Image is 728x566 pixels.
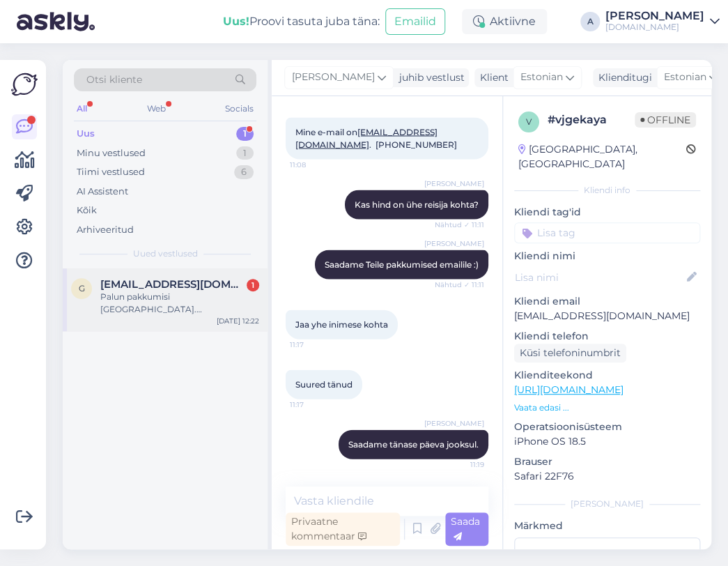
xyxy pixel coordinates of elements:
[79,283,85,293] span: g
[514,222,700,243] input: Lisa tag
[664,70,706,85] span: Estonian
[290,399,342,410] span: 11:17
[292,70,375,85] span: [PERSON_NAME]
[518,142,686,171] div: [GEOGRAPHIC_DATA], [GEOGRAPHIC_DATA]
[514,498,700,510] div: [PERSON_NAME]
[223,13,380,30] div: Proovi tasuta juba täna:
[77,165,145,179] div: Tiimi vestlused
[217,316,259,326] div: [DATE] 12:22
[348,438,479,449] span: Saadame tänase päeva jooksul.
[514,249,700,263] p: Kliendi nimi
[514,420,700,434] p: Operatsioonisüsteem
[514,329,700,344] p: Kliendi telefon
[514,434,700,449] p: iPhone OS 18.5
[77,204,97,217] div: Kõik
[605,10,704,22] div: [PERSON_NAME]
[514,205,700,220] p: Kliendi tag'id
[295,319,388,329] span: Jaa yhe inimese kohta
[432,459,484,470] span: 11:19
[394,70,465,85] div: juhib vestlust
[77,127,95,141] div: Uus
[432,280,484,290] span: Nähtud ✓ 11:11
[385,8,445,35] button: Emailid
[526,116,532,127] span: v
[222,100,256,118] div: Socials
[432,220,484,230] span: Nähtud ✓ 11:11
[520,70,563,85] span: Estonian
[325,259,479,269] span: Saadame Teile pakkumised emailile :)
[144,100,169,118] div: Web
[580,12,600,31] div: A
[462,9,547,34] div: Aktiivne
[514,294,700,309] p: Kliendi email
[11,71,38,98] img: Askly Logo
[424,238,484,249] span: [PERSON_NAME]
[77,223,134,237] div: Arhiveeritud
[100,278,245,291] span: glengriin@yahoo.com
[548,112,635,128] div: # vjgekaya
[451,515,480,542] span: Saada
[514,344,626,362] div: Küsi telefoninumbrit
[86,72,142,87] span: Otsi kliente
[223,15,249,28] b: Uus!
[424,418,484,429] span: [PERSON_NAME]
[514,401,700,414] p: Vaata edasi ...
[77,146,146,160] div: Minu vestlused
[424,178,484,189] span: [PERSON_NAME]
[236,127,254,141] div: 1
[295,126,457,149] span: Mine e-mail on . [PHONE_NUMBER]
[514,454,700,469] p: Brauser
[236,146,254,160] div: 1
[514,383,624,396] a: [URL][DOMAIN_NAME]
[295,378,353,389] span: Suured tänud
[514,309,700,323] p: [EMAIL_ADDRESS][DOMAIN_NAME]
[290,160,342,170] span: 11:08
[514,519,700,533] p: Märkmed
[290,339,342,350] span: 11:17
[100,291,259,316] div: Palun pakkumisi [GEOGRAPHIC_DATA]. [GEOGRAPHIC_DATA] [GEOGRAPHIC_DATA] 23.24-03.01.2026 Kaks täis...
[247,279,259,291] div: 1
[514,469,700,484] p: Safari 22F76
[635,112,696,128] span: Offline
[234,165,254,179] div: 6
[295,126,437,149] a: [EMAIL_ADDRESS][DOMAIN_NAME]
[605,22,704,33] div: [DOMAIN_NAME]
[286,512,400,546] div: Privaatne kommentaar
[514,184,700,197] div: Kliendi info
[77,185,128,199] div: AI Assistent
[74,100,90,118] div: All
[593,70,652,85] div: Klienditugi
[355,199,479,209] span: Kas hind on ühe reisija kohta?
[474,70,509,85] div: Klient
[515,270,684,285] input: Lisa nimi
[514,368,700,383] p: Klienditeekond
[133,247,198,260] span: Uued vestlused
[605,10,720,33] a: [PERSON_NAME][DOMAIN_NAME]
